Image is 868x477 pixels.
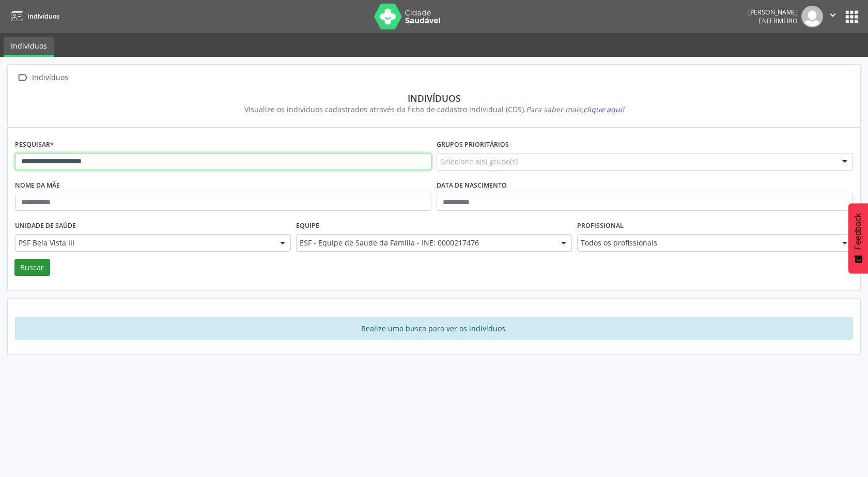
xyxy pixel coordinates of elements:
span: Indivíduos [27,12,59,21]
span: clique aqui! [583,104,624,114]
button: Buscar [14,259,50,276]
label: Nome da mãe [15,178,60,194]
i:  [827,9,839,21]
label: Data de nascimento [437,178,507,194]
button: Feedback - Mostrar pesquisa [848,203,868,273]
div: Indivíduos [30,70,70,85]
a: Indivíduos [4,37,54,57]
span: Enfermeiro [758,17,798,25]
button:  [823,6,843,27]
div: Realize uma busca para ver os indivíduos. [15,317,853,340]
label: Pesquisar [15,137,54,153]
i:  [15,70,30,85]
div: Indivíduos [22,93,846,104]
a: Indivíduos [7,8,59,25]
label: Profissional [577,218,624,234]
span: Todos os profissionais [581,238,832,248]
label: Grupos prioritários [437,137,509,153]
span: Selecione o(s) grupo(s) [440,156,518,167]
i: Para saber mais, [526,104,624,114]
label: Unidade de saúde [15,218,76,234]
div: [PERSON_NAME] [748,8,798,17]
a:  Indivíduos [15,70,70,85]
span: Feedback [854,213,863,250]
img: img [801,6,823,27]
button: apps [843,8,861,26]
span: ESF - Equipe de Saude da Familia - INE: 0000217476 [300,238,551,248]
div: Visualize os indivíduos cadastrados através da ficha de cadastro individual (CDS). [22,104,846,115]
label: Equipe [296,218,319,234]
span: PSF Bela Vista III [19,238,270,248]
